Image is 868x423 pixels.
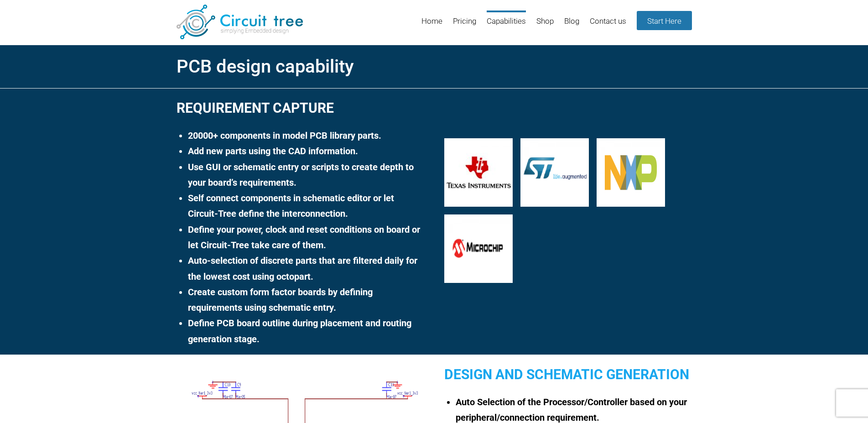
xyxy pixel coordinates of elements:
[637,11,692,30] a: Start Here
[421,10,442,40] a: Home
[590,10,626,40] a: Contact us
[536,10,554,40] a: Shop
[177,53,692,80] h1: PCB design capability
[177,96,424,120] h2: Requirement Capture
[453,10,476,40] a: Pricing
[188,128,424,143] li: 20000+ components in model PCB library parts.
[188,284,424,316] li: Create custom form factor boards by defining requirements using schematic entry.
[177,5,303,39] img: Circuit Tree
[188,190,424,222] li: Self connect components in schematic editor or let Circuit-Tree define the interconnection.
[487,10,526,40] a: Capabilities
[188,253,424,284] li: Auto-selection of discrete parts that are filtered daily for the lowest cost using octopart.
[188,143,424,159] li: Add new parts using the CAD information.
[564,10,579,40] a: Blog
[444,363,691,386] h2: Design and Schematic Generation
[188,315,424,347] li: Define PCB board outline during placement and routing generation stage.
[188,159,424,191] li: Use GUI or schematic entry or scripts to create depth to your board’s requirements.
[188,222,424,253] li: Define your power, clock and reset conditions on board or let Circuit-Tree take care of them.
